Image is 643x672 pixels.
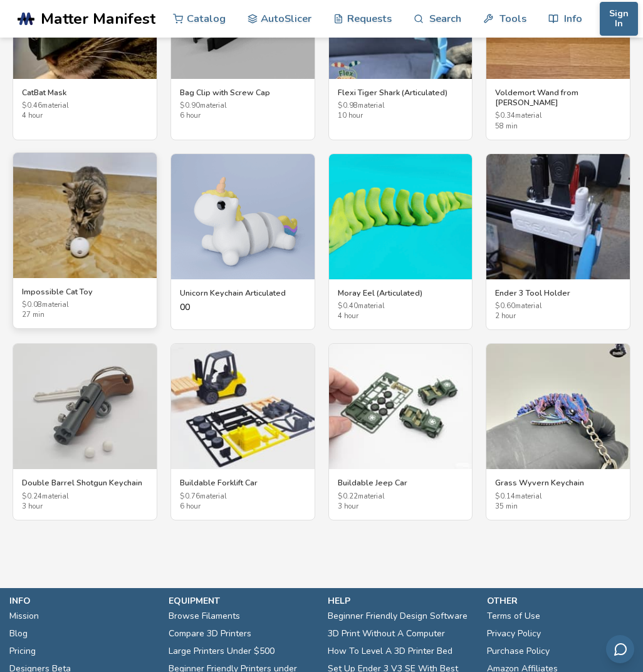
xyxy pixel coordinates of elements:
p: equipment [169,594,315,607]
h3: Ender 3 Tool Holder [495,288,621,298]
h3: Bag Clip with Screw Cap [180,88,306,98]
img: Double Barrel Shotgun Keychain [13,344,157,469]
a: Browse Filaments [169,607,240,625]
a: How To Level A 3D Printer Bed [328,643,452,660]
span: $ 0.08 material [22,301,148,309]
img: Grass Wyvern Keychain [486,344,630,469]
p: other [487,594,634,607]
button: Sign In [600,2,638,36]
img: Impossible Cat Toy [13,153,157,278]
span: $ 0.22 material [338,493,464,501]
span: 27 min [22,311,148,319]
h3: Moray Eel (Articulated) [338,288,464,298]
a: Ender 3 Tool HolderEnder 3 Tool Holder$0.60material2 hour [486,153,630,331]
span: 2 hour [495,313,621,321]
a: Terms of Use [487,607,540,625]
a: Unicorn Keychain ArticulatedUnicorn Keychain Articulated00 [170,153,315,331]
h3: Grass Wyvern Keychain [495,478,621,488]
span: 10 hour [338,112,464,120]
h3: Buildable Jeep Car [338,478,464,488]
h3: CatBat Mask [22,88,148,98]
span: $ 0.60 material [495,302,621,311]
a: Blog [9,625,28,643]
a: Grass Wyvern KeychainGrass Wyvern Keychain$0.14material35 min [486,343,630,520]
img: Buildable Forklift Car [171,344,315,469]
a: Moray Eel (Articulated)Moray Eel (Articulated)$0.40material4 hour [328,153,473,331]
span: 3 hour [22,503,148,511]
span: $ 0.34 material [495,112,621,120]
span: 4 hour [22,112,148,120]
a: Mission [9,607,39,625]
a: Large Printers Under $500 [169,643,274,660]
a: 3D Print Without A Computer [328,625,445,643]
span: Matter Manifest [41,10,155,28]
h3: Impossible Cat Toy [22,287,148,297]
h3: Buildable Forklift Car [180,478,306,488]
a: Buildable Jeep CarBuildable Jeep Car$0.22material3 hour [328,343,473,520]
a: Impossible Cat ToyImpossible Cat Toy$0.08material27 min [13,152,157,329]
span: 3 hour [338,503,464,511]
a: Beginner Friendly Design Software [328,607,468,625]
span: $ 0.76 material [180,493,306,501]
a: Pricing [9,643,36,660]
span: $ 0.90 material [180,102,306,110]
span: 4 hour [338,313,464,321]
p: info [9,594,156,607]
h3: Voldemort Wand from [PERSON_NAME] [495,88,621,108]
span: 6 hour [180,503,306,511]
button: Send feedback via email [606,635,634,663]
h3: Double Barrel Shotgun Keychain [22,478,148,488]
p: help [328,594,474,607]
span: $ 0.24 material [22,493,148,501]
img: Moray Eel (Articulated) [329,154,473,279]
span: 35 min [495,503,621,511]
div: 0 0 [180,302,306,313]
a: Privacy Policy [487,625,541,643]
img: Ender 3 Tool Holder [486,154,630,279]
span: $ 0.40 material [338,302,464,311]
span: $ 0.46 material [22,102,148,110]
span: $ 0.98 material [338,102,464,110]
span: 58 min [495,123,621,131]
a: Purchase Policy [487,643,550,660]
a: Double Barrel Shotgun KeychainDouble Barrel Shotgun Keychain$0.24material3 hour [13,343,157,520]
a: Buildable Forklift CarBuildable Forklift Car$0.76material6 hour [170,343,315,520]
img: Buildable Jeep Car [329,344,473,469]
img: Unicorn Keychain Articulated [171,154,315,279]
h3: Flexi Tiger Shark (Articulated) [338,88,464,98]
span: 6 hour [180,112,306,120]
a: Compare 3D Printers [169,625,251,643]
span: $ 0.14 material [495,493,621,501]
h3: Unicorn Keychain Articulated [180,288,306,298]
